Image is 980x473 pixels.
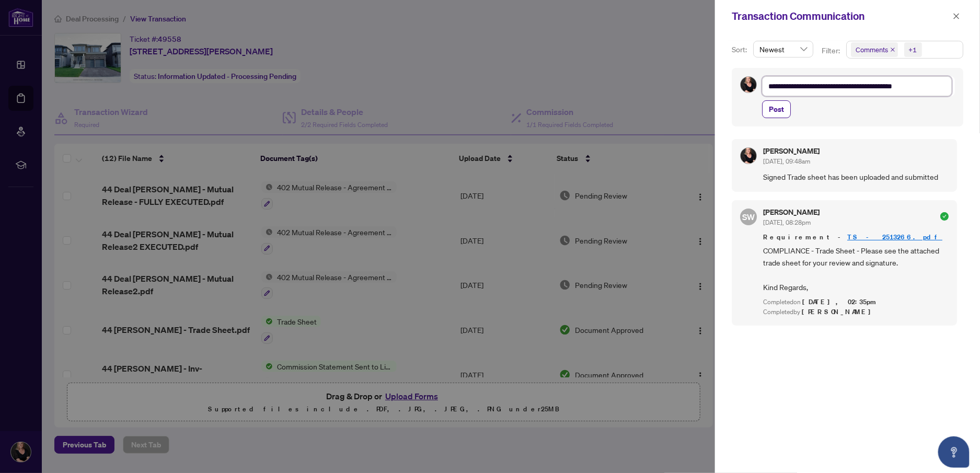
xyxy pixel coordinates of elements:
span: Requirement - [763,232,949,243]
div: +1 [909,44,917,55]
p: Filter: [822,45,841,56]
span: [PERSON_NAME] [802,307,877,316]
span: check-circle [940,212,949,221]
p: Sort: [732,44,749,55]
span: close [890,47,895,52]
div: Transaction Communication [732,8,950,24]
span: COMPLIANCE - Trade Sheet - Please see the attached trade sheet for your review and signature. Kin... [763,245,949,294]
a: TS - 2513266.pdf [847,233,942,241]
div: Completed by [763,307,949,317]
div: Completed on [763,297,949,307]
h5: [PERSON_NAME] [763,209,820,216]
span: [DATE], 02:35pm [802,297,878,306]
span: [DATE], 09:48am [763,157,810,165]
span: Newest [759,41,807,57]
h5: [PERSON_NAME] [763,147,820,155]
span: SW [742,210,755,223]
span: [DATE], 08:28pm [763,218,811,226]
img: Profile Icon [741,148,756,164]
span: Comments [856,44,888,55]
button: Post [762,100,791,118]
span: Comments [851,42,898,57]
span: Signed Trade sheet has been uploaded and submitted [763,171,949,183]
button: Open asap [938,436,970,468]
img: Profile Icon [741,77,756,93]
span: Post [769,101,784,118]
span: close [953,13,960,20]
